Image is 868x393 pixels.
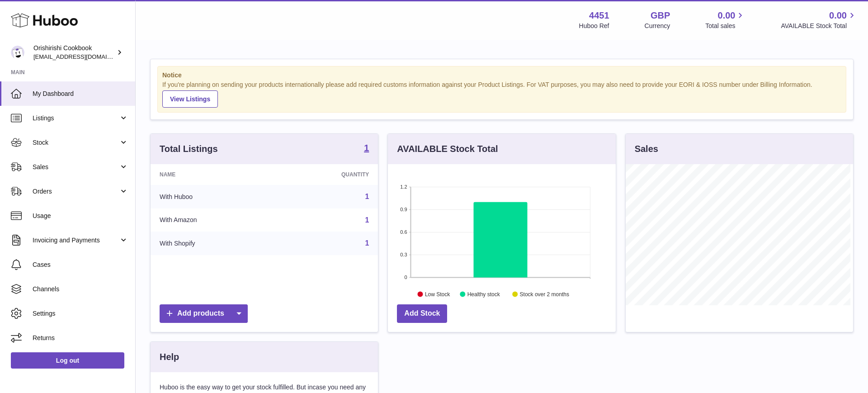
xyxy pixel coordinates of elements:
[365,239,369,247] a: 1
[651,9,670,22] strong: GBP
[33,138,119,147] span: Stock
[151,185,275,208] td: With Huboo
[425,291,450,297] text: Low Stock
[33,236,119,245] span: Invoicing and Payments
[635,143,658,155] h3: Sales
[33,285,128,294] span: Channels
[151,208,275,232] td: With Amazon
[33,90,128,98] span: My Dashboard
[33,187,119,196] span: Orders
[11,46,24,59] img: internalAdmin-4451@internal.huboo.com
[275,164,378,185] th: Quantity
[589,9,609,22] strong: 4451
[718,9,736,22] span: 0.00
[467,291,500,297] text: Healthy stock
[401,207,407,212] text: 0.9
[364,143,369,152] strong: 1
[705,22,745,30] span: Total sales
[579,22,609,30] div: Huboo Ref
[401,252,407,257] text: 0.3
[365,216,369,224] a: 1
[160,304,248,323] a: Add products
[365,193,369,200] a: 1
[160,351,179,363] h3: Help
[33,44,115,61] div: Orishirishi Cookbook
[405,275,407,280] text: 0
[11,352,124,369] a: Log out
[705,9,745,30] a: 0.00 Total sales
[33,309,128,318] span: Settings
[33,212,128,220] span: Usage
[397,304,447,323] a: Add Stock
[162,90,218,108] a: View Listings
[33,334,128,342] span: Returns
[781,22,857,30] span: AVAILABLE Stock Total
[151,232,275,255] td: With Shopify
[401,184,407,189] text: 1.2
[781,9,857,30] a: 0.00 AVAILABLE Stock Total
[151,164,275,185] th: Name
[520,291,569,297] text: Stock over 2 months
[162,71,841,80] strong: Notice
[645,22,670,30] div: Currency
[829,9,847,22] span: 0.00
[33,163,119,171] span: Sales
[162,80,841,108] div: If you're planning on sending your products internationally please add required customs informati...
[33,53,133,60] span: [EMAIL_ADDRESS][DOMAIN_NAME]
[397,143,498,155] h3: AVAILABLE Stock Total
[364,143,369,154] a: 1
[401,229,407,235] text: 0.6
[33,114,119,123] span: Listings
[33,260,128,269] span: Cases
[160,143,218,155] h3: Total Listings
